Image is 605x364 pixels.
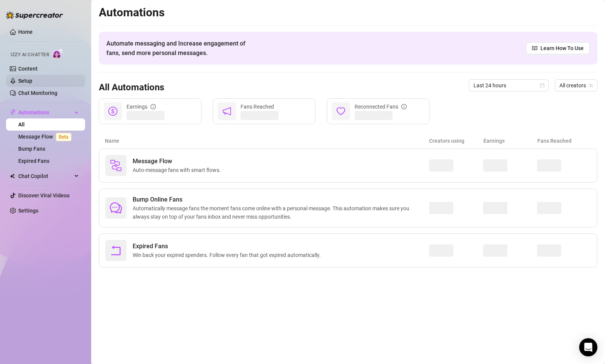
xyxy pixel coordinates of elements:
span: heart [336,107,345,116]
article: Name [105,137,429,145]
span: team [589,83,593,88]
span: Automate messaging and Increase engagement of fans, send more personal messages. [106,39,253,58]
span: info-circle [401,104,407,109]
span: Expired Fans [133,242,324,251]
img: logo-BBDzfeDw.svg [6,11,63,19]
span: Chat Copilot [18,170,72,182]
span: info-circle [150,104,156,109]
div: Earnings [127,102,156,111]
h3: All Automations [99,82,164,94]
h2: Automations [99,5,597,20]
span: notification [222,107,231,116]
span: dollar [108,107,117,116]
span: Last 24 hours [474,80,544,91]
img: AI Chatter [52,48,64,59]
a: Setup [18,78,32,84]
span: comment [110,202,122,214]
a: Discover Viral Videos [18,192,70,199]
a: Learn How To Use [526,42,590,54]
span: Automatically message fans the moment fans come online with a personal message. This automation m... [133,204,429,221]
a: All [18,121,25,128]
div: Open Intercom Messenger [579,338,597,356]
span: Learn How To Use [540,44,584,52]
span: rollback [110,244,122,257]
span: thunderbolt [10,109,16,115]
span: Bump Online Fans [133,195,429,204]
a: Content [18,66,38,72]
span: Automations [18,106,72,118]
span: Fans Reached [241,104,274,110]
a: Message FlowBeta [18,134,74,140]
article: Fans Reached [537,137,591,145]
span: All creators [559,80,593,91]
span: read [532,46,537,51]
span: Beta [56,133,71,141]
a: Home [18,29,33,35]
a: Expired Fans [18,158,49,164]
span: Izzy AI Chatter [11,51,49,58]
span: Win back your expired spenders. Follow every fan that got expired automatically. [133,251,324,259]
img: Chat Copilot [10,173,15,179]
article: Earnings [483,137,537,145]
a: Chat Monitoring [18,90,57,96]
a: Bump Fans [18,146,45,152]
span: Message Flow [133,157,224,166]
article: Creators using [429,137,483,145]
span: Auto-message fans with smart flows. [133,166,224,174]
img: svg%3e [110,159,122,172]
span: calendar [540,83,545,88]
a: Settings [18,208,38,214]
div: Reconnected Fans [355,102,407,111]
